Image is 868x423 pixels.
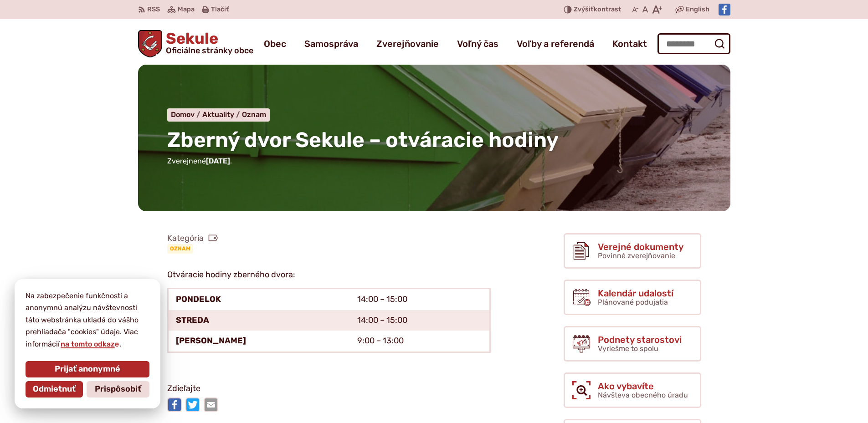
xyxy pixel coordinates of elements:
span: Sekule [162,31,253,55]
a: English [684,4,711,15]
p: Otváracie hodiny zberného dvora: [167,268,491,282]
span: Podnety starostovi [598,335,682,345]
img: Prejsť na Facebook stránku [719,4,730,15]
td: 9:00 – 13:00 [350,331,490,352]
img: Zdieľať na Facebooku [167,398,182,412]
td: 14:00 – 15:00 [350,310,490,331]
a: Zverejňovanie [376,31,439,56]
span: Odmietnuť [33,384,76,394]
strong: STREDA [176,315,209,325]
span: RSS [147,4,160,15]
span: Zvýšiť [574,5,594,13]
span: Zberný dvor Sekule – otváracie hodiny [167,127,559,153]
button: Prispôsobiť [87,381,149,398]
a: Samospráva [304,31,358,56]
a: Voľby a referendá [517,31,594,56]
button: Prijať anonymné [26,361,149,377]
span: Prispôsobiť [95,384,141,394]
span: Prijať anonymné [55,364,120,374]
span: Vyriešme to spolu [598,344,658,353]
a: na tomto odkaze [60,340,120,348]
span: Tlačiť [211,6,229,14]
span: Návšteva obecného úradu [598,391,688,399]
img: Zdieľať na Twitteri [185,398,200,412]
button: Odmietnuť [26,381,83,398]
a: Podnety starostovi Vyriešme to spolu [564,326,701,362]
a: Aktuality [202,110,242,119]
a: Ako vybavíte Návšteva obecného úradu [564,372,701,408]
strong: PONDELOK [176,294,221,304]
a: Kalendár udalostí Plánované podujatia [564,280,701,315]
img: Zdieľať e-mailom [204,398,218,412]
a: Obec [264,31,286,56]
img: Prejsť na domovskú stránku [138,30,163,57]
span: Verejné dokumenty [598,242,683,252]
span: Oficiálne stránky obce [166,46,253,55]
a: Domov [171,110,202,119]
td: 14:00 – 15:00 [350,288,490,310]
span: English [686,4,709,15]
a: Oznam [242,110,266,119]
span: Kalendár udalostí [598,288,673,298]
a: Oznam [167,244,193,253]
strong: [PERSON_NAME] [176,336,246,346]
span: Kategória [167,233,218,244]
a: Verejné dokumenty Povinné zverejňovanie [564,233,701,269]
a: Voľný čas [457,31,498,56]
a: Logo Sekule, prejsť na domovskú stránku. [138,30,254,57]
p: Zverejnené . [167,155,701,167]
span: Povinné zverejňovanie [598,251,675,260]
span: Aktuality [202,110,234,119]
p: Zdieľajte [167,382,491,396]
span: Mapa [178,4,195,15]
a: Kontakt [612,31,647,56]
span: kontrast [574,6,621,14]
span: Ako vybavíte [598,381,688,391]
p: Na zabezpečenie funkčnosti a anonymnú analýzu návštevnosti táto webstránka ukladá do vášho prehli... [26,290,149,350]
span: [DATE] [206,157,230,165]
span: Plánované podujatia [598,298,668,306]
span: Domov [171,110,195,119]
